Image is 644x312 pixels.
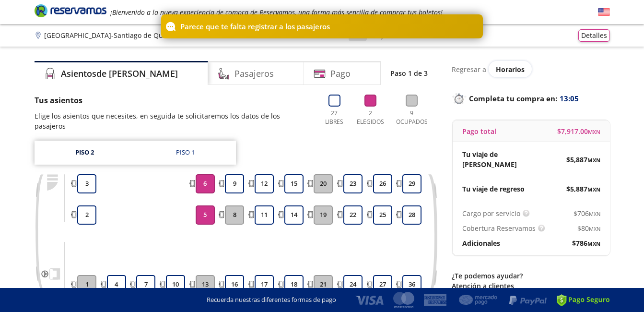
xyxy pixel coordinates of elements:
[207,295,336,305] p: Recuerda nuestras diferentes formas de pago
[566,184,600,194] span: $ 5,887
[330,67,351,80] h4: Pago
[135,141,236,165] a: Piso 1
[577,223,600,233] span: $ 80
[284,174,304,193] button: 15
[462,126,496,136] p: Pago total
[61,67,178,80] h4: Asientos de [PERSON_NAME]
[321,109,348,126] p: 27 Libres
[35,111,312,131] p: Elige los asientos que necesites, en seguida te solicitaremos los datos de los pasajeros
[196,205,215,225] button: 5
[314,205,333,225] button: 19
[402,275,422,294] button: 36
[176,148,195,157] div: Piso 1
[343,275,363,294] button: 24
[234,67,274,80] h4: Pasajeros
[77,205,96,225] button: 2
[587,240,600,247] small: MXN
[574,208,600,218] span: $ 706
[180,21,330,32] p: Parece que te falta registrar a los pasajeros
[402,174,422,193] button: 29
[35,141,135,165] a: Piso 2
[225,205,244,225] button: 8
[462,184,525,194] p: Tu viaje de regreso
[343,174,363,193] button: 23
[225,275,244,294] button: 16
[589,210,600,217] small: MXN
[314,174,333,193] button: 20
[77,275,96,294] button: 1
[462,208,520,218] p: Cargo por servicio
[452,64,486,74] p: Regresar a
[225,174,244,193] button: 9
[255,174,274,193] button: 12
[314,275,333,294] button: 21
[196,174,215,193] button: 6
[166,275,185,294] button: 10
[452,61,610,77] div: Regresar a ver horarios
[598,6,610,18] button: English
[566,155,600,165] span: $ 5,887
[462,223,536,233] p: Cobertura Reservamos
[373,275,392,294] button: 27
[255,275,274,294] button: 17
[354,109,386,126] p: 2 Elegidos
[373,174,392,193] button: 26
[394,109,430,126] p: 9 Ocupados
[35,95,312,106] p: Tus asientos
[587,156,600,164] small: MXN
[402,205,422,225] button: 28
[462,149,531,169] p: Tu viaje de [PERSON_NAME]
[77,174,96,193] button: 3
[107,275,126,294] button: 4
[284,205,304,225] button: 14
[560,93,579,104] span: 13:05
[452,281,610,291] p: Atención a clientes
[572,238,600,248] span: $ 786
[35,3,106,18] i: Brand Logo
[588,128,600,135] small: MXN
[373,205,392,225] button: 25
[35,3,106,21] a: Brand Logo
[255,205,274,225] button: 11
[343,205,363,225] button: 22
[587,186,600,193] small: MXN
[496,65,525,74] span: Horarios
[110,8,443,17] em: ¡Bienvenido a la nueva experiencia de compra de Reservamos, una forma más sencilla de comprar tus...
[196,275,215,294] button: 13
[452,271,610,281] p: ¿Te podemos ayudar?
[557,126,600,136] span: $ 7,917.00
[452,92,610,105] p: Completa tu compra en :
[136,275,155,294] button: 7
[390,68,428,78] p: Paso 1 de 3
[589,225,600,232] small: MXN
[284,275,304,294] button: 18
[462,238,500,248] p: Adicionales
